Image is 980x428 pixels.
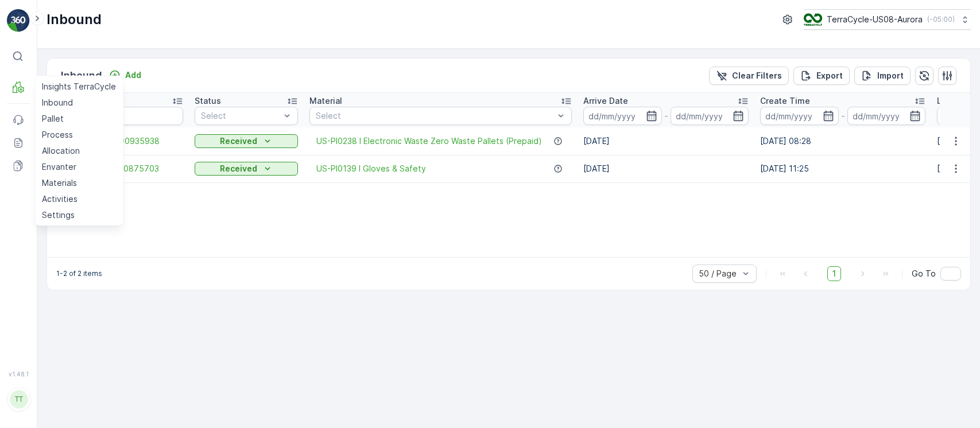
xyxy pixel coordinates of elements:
[578,127,754,155] td: [DATE]
[56,269,102,278] p: 1-2 of 2 items
[7,9,30,32] img: logo
[578,155,754,182] td: [DATE]
[847,107,926,125] input: dd/mm/yyyy
[793,67,850,85] button: Export
[201,110,280,122] p: Select
[7,380,30,419] button: TT
[104,68,146,82] button: Add
[7,371,30,378] span: v 1.48.1
[195,95,221,107] p: Status
[671,107,749,125] input: dd/mm/yyyy
[804,9,971,30] button: TerraCycle-US08-Aurora(-05:00)
[80,107,183,125] input: Search
[220,163,257,174] p: Received
[754,127,931,155] td: [DATE] 08:28
[827,266,841,281] span: 1
[80,135,183,147] a: 1752489500935938
[316,135,542,147] a: US-PI0238 I Electronic Waste Zero Waste Pallets (Prepaid)
[804,13,822,26] img: image_ci7OI47.png
[709,67,789,85] button: Clear Filters
[816,70,843,81] p: Export
[732,70,782,81] p: Clear Filters
[195,162,298,176] button: Received
[877,70,904,81] p: Import
[316,163,426,174] a: US-PI0139 I Gloves & Safety
[760,95,810,107] p: Create Time
[583,107,662,125] input: dd/mm/yyyy
[80,163,183,174] a: 1736435520875703
[47,10,102,29] p: Inbound
[61,68,102,84] p: Inbound
[827,14,923,25] p: TerraCycle-US08-Aurora
[664,109,668,123] p: -
[125,69,141,81] p: Add
[754,155,931,182] td: [DATE] 11:25
[309,95,342,107] p: Material
[912,268,936,279] span: Go To
[854,67,911,85] button: Import
[760,107,839,125] input: dd/mm/yyyy
[195,134,298,148] button: Received
[841,109,845,123] p: -
[10,390,28,408] div: TT
[220,135,257,147] p: Received
[316,110,554,122] p: Select
[583,95,628,107] p: Arrive Date
[927,15,955,24] p: ( -05:00 )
